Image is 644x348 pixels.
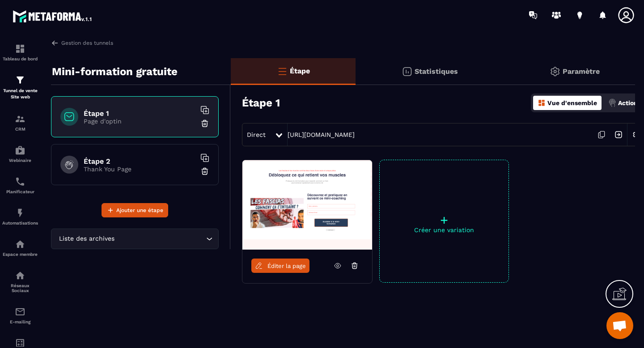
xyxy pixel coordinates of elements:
p: Thank You Page [84,166,195,173]
a: formationformationCRM [2,107,38,138]
img: dashboard-orange.40269519.svg [538,99,546,107]
span: Liste des archives [57,234,116,244]
p: Webinaire [2,158,38,163]
input: Search for option [116,234,204,244]
p: Actions [618,99,641,106]
p: Page d'optin [84,118,195,125]
img: scheduler [15,176,25,187]
p: Vue d'ensemble [547,99,597,106]
img: logo [13,8,93,24]
p: E-mailing [2,319,38,324]
p: Réseaux Sociaux [2,283,38,293]
p: Planificateur [2,189,38,194]
a: emailemailE-mailing [2,300,38,331]
span: Direct [247,131,266,138]
p: Créer une variation [380,226,508,233]
img: automations [15,208,25,218]
img: formation [15,114,25,124]
a: social-networksocial-networkRéseaux Sociaux [2,263,38,300]
p: Statistiques [415,67,458,76]
img: automations [15,145,25,156]
h6: Étape 2 [84,157,195,166]
h3: Étape 1 [242,97,280,109]
span: Ajouter une étape [116,206,163,215]
a: schedulerschedulerPlanificateur [2,170,38,201]
a: Ouvrir le chat [606,312,633,339]
p: Mini-formation gratuite [52,63,178,81]
span: Éditer la page [267,263,306,269]
img: email [15,306,25,317]
a: automationsautomationsAutomatisations [2,201,38,232]
p: + [380,214,508,226]
p: Paramètre [563,67,600,76]
h6: Étape 1 [84,109,195,118]
img: stats.20deebd0.svg [402,66,412,77]
img: automations [15,239,25,250]
p: Tunnel de vente Site web [2,88,38,100]
a: Éditer la page [251,259,309,273]
a: formationformationTableau de bord [2,37,38,68]
a: formationformationTunnel de vente Site web [2,68,38,107]
p: Espace membre [2,252,38,257]
img: social-network [15,270,25,281]
img: formation [15,43,25,54]
img: arrow-next.bcc2205e.svg [610,126,627,143]
p: Automatisations [2,221,38,225]
a: Gestion des tunnels [51,39,113,47]
p: Étape [290,67,310,75]
img: setting-gr.5f69749f.svg [550,66,560,77]
img: formation [15,75,25,85]
a: automationsautomationsEspace membre [2,232,38,263]
p: CRM [2,127,38,132]
img: arrow [51,39,59,47]
button: Ajouter une étape [102,203,168,217]
img: bars-o.4a397970.svg [277,66,288,76]
img: trash [200,119,209,128]
img: actions.d6e523a2.png [608,99,616,107]
div: Search for option [51,229,219,249]
p: Tableau de bord [2,56,38,61]
img: image [242,160,372,250]
img: trash [200,167,209,176]
a: [URL][DOMAIN_NAME] [288,131,355,138]
a: automationsautomationsWebinaire [2,138,38,170]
